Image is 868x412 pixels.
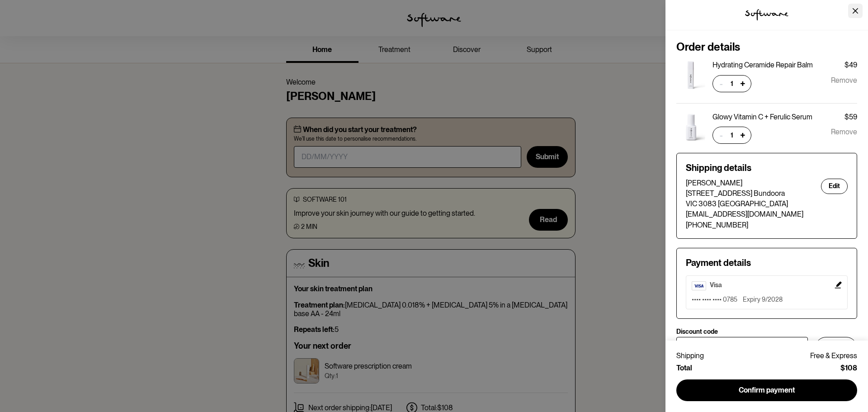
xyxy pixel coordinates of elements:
[676,61,705,90] img: clx11mmlw000b3b6dop0dbudi.png
[686,179,803,187] p: [PERSON_NAME]
[712,61,813,69] p: Hydrating Ceramide Repair Balm
[810,351,857,360] p: Free & Express
[840,364,857,372] p: $108
[727,79,736,88] span: 1
[848,4,863,18] button: Close
[736,77,749,90] button: +
[743,296,783,303] p: Expiry 9/2028
[715,129,727,142] button: -
[686,210,803,218] p: [EMAIL_ADDRESS][DOMAIN_NAME]
[686,189,803,198] p: [STREET_ADDRESS] Bundoora
[815,337,857,359] button: Apply
[831,127,857,144] span: Remove
[676,379,857,401] button: Confirm payment
[712,113,812,121] p: Glowy Vitamin C + Ferulic Serum
[715,77,727,90] button: -
[676,41,857,54] h3: Order details
[676,328,718,336] p: Discount code
[710,281,722,289] span: visa
[692,296,737,303] p: •••• •••• •••• 0785
[692,281,706,290] img: visa.d90d5dc0c0c428db6ba0.webp
[686,199,803,208] p: VIC 3083 [GEOGRAPHIC_DATA]
[821,179,848,194] button: Edit
[686,257,848,268] h3: Payment details
[686,162,848,173] h3: Shipping details
[844,61,857,69] p: $49
[676,364,692,372] p: Total
[686,221,803,229] p: [PHONE_NUMBER]
[676,113,705,142] img: clx11jss800073b6d3dch2chi.png
[736,129,749,142] button: +
[831,75,857,92] span: Remove
[686,275,848,309] button: Edit
[676,351,704,360] p: Shipping
[844,113,857,121] p: $59
[727,131,736,140] span: 1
